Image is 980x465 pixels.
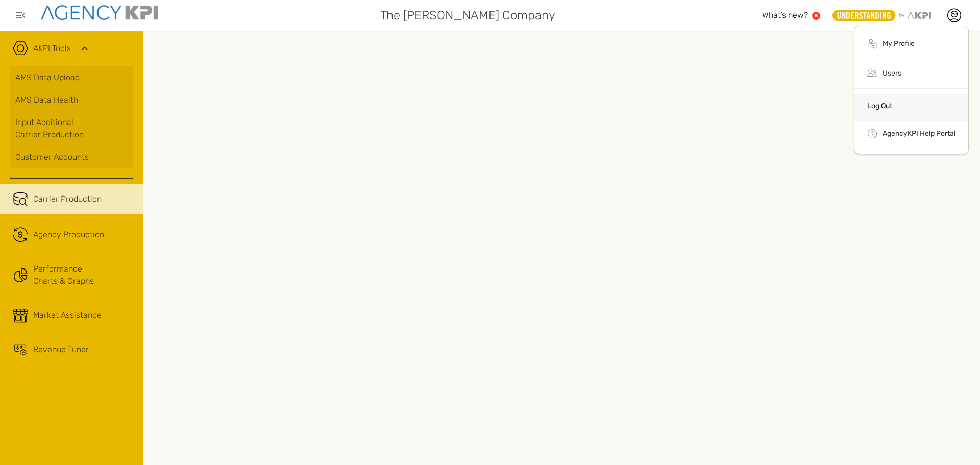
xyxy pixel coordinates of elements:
text: 5 [815,13,818,18]
a: Customer Accounts [10,146,133,168]
a: Users [883,69,901,78]
span: AMS Data Health [15,94,78,106]
span: Revenue Tuner [33,344,89,356]
span: Agency Production [33,229,104,241]
a: Input AdditionalCarrier Production [10,111,133,146]
a: AMS Data Upload [10,66,133,89]
span: What’s new? [762,10,808,20]
a: 5 [812,12,820,20]
span: The [PERSON_NAME] Company [380,6,555,25]
span: Market Assistance [33,309,102,322]
a: AgencyKPI Help Portal [883,129,955,138]
div: Customer Accounts [15,151,128,163]
a: AKPI Tools [33,42,71,55]
img: agencykpi-logo-550x69-2d9e3fa8.png [41,5,158,20]
a: Log Out [867,102,892,110]
span: Carrier Production [33,193,102,205]
a: My Profile [883,39,915,48]
a: AMS Data Health [10,89,133,111]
